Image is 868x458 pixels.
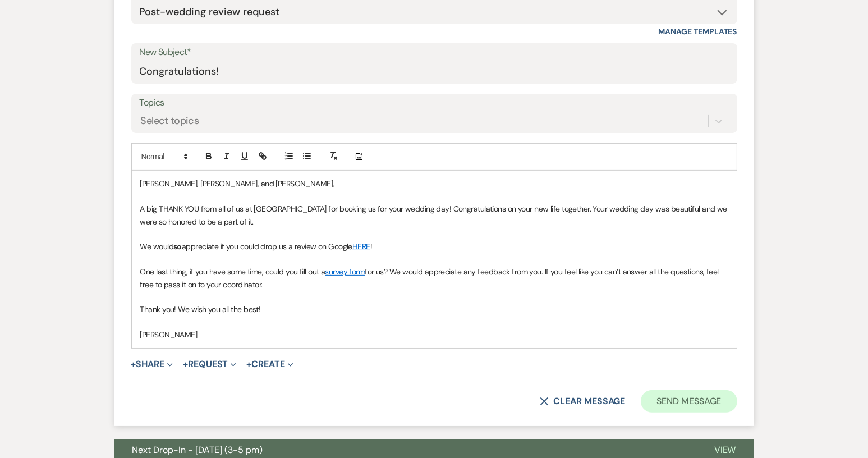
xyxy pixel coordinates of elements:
label: New Subject* [140,44,729,61]
span: + [246,360,251,369]
p: Thank you! We wish you all the best! [140,303,728,315]
button: Send Message [641,390,737,413]
button: Create [246,360,293,369]
p: One last thing, if you have some time, could you fill out a for us? We would appreciate any feedb... [140,265,728,291]
button: Clear message [540,397,625,406]
button: Request [183,360,236,369]
button: Share [131,360,173,369]
strong: so [173,241,182,251]
a: survey form [325,267,365,277]
a: Manage Templates [659,26,737,36]
div: Select topics [141,114,199,129]
a: HERE [352,241,370,251]
p: [PERSON_NAME] [140,328,728,341]
span: + [131,360,136,369]
span: + [183,360,188,369]
label: Topics [140,95,729,111]
p: [PERSON_NAME], [PERSON_NAME], and [PERSON_NAME], [140,177,728,190]
span: View [714,444,736,456]
span: Next Drop-In - [DATE] (3-5 pm) [132,444,263,456]
p: A big THANK YOU from all of us at [GEOGRAPHIC_DATA] for booking us for your wedding day! Congratu... [140,203,728,228]
p: We would appreciate if you could drop us a review on Google ! [140,240,728,253]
